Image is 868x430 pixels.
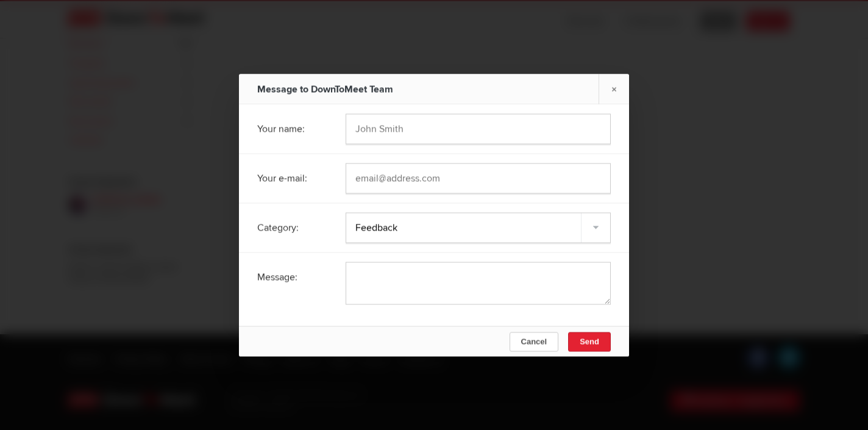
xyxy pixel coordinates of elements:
[599,74,629,104] a: ×
[257,262,328,292] div: Message:
[568,332,611,351] button: Send
[346,113,611,144] input: John Smith
[257,113,328,144] div: Your name:
[346,163,611,193] input: email@address.com
[257,74,393,104] div: Message to DownToMeet Team
[257,163,328,193] div: Your e-mail:
[257,212,328,243] div: Category:
[510,332,559,351] button: Cancel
